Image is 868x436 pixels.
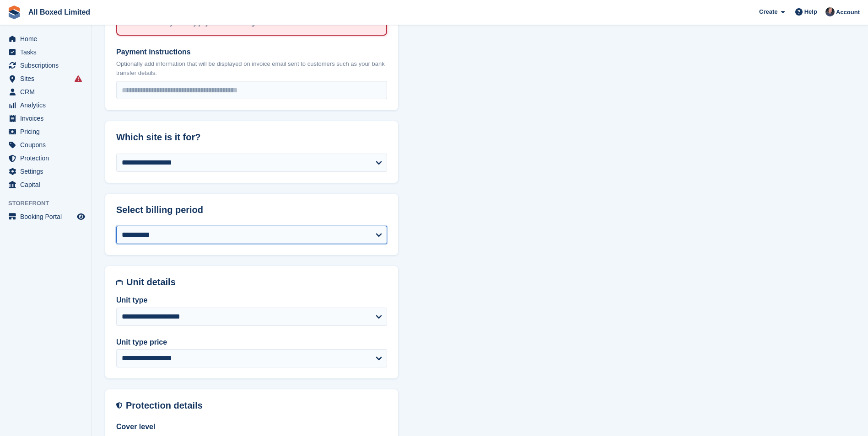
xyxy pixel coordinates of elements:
a: menu [5,138,86,151]
a: menu [5,59,86,72]
span: CRM [20,85,75,98]
label: Cover level [116,421,387,432]
a: menu [5,125,86,138]
a: menu [5,99,86,112]
span: Coupons [20,138,75,151]
span: Create [759,7,777,16]
a: menu [5,178,86,191]
a: menu [5,165,86,178]
h2: Select billing period [116,205,387,215]
a: All Boxed Limited [25,5,94,20]
i: Smart entry sync failures have occurred [75,75,82,82]
span: Subscriptions [20,59,75,72]
a: menu [5,85,86,98]
span: Protection [20,152,75,165]
span: Tasks [20,46,75,58]
span: Pricing [20,125,75,138]
a: menu [5,152,86,165]
a: menu [5,46,86,58]
img: unit-details-icon-595b0c5c156355b767ba7b61e002efae458ec76ed5ec05730b8e856ff9ea34a9.svg [116,277,123,287]
h2: Unit details [126,277,387,287]
span: Automatically link any payment card that gets added [134,20,283,27]
h2: Protection details [126,400,387,411]
a: Preview store [75,211,86,222]
label: Unit type [116,295,387,306]
span: Storefront [8,199,91,208]
a: menu [5,72,86,85]
img: insurance-details-icon-731ffda60807649b61249b889ba3c5e2b5c27d34e2e1fb37a309f0fde93ff34a.svg [116,400,122,411]
span: Settings [20,165,75,178]
label: Unit type price [116,337,387,348]
a: menu [5,112,86,125]
p: Optionally add information that will be displayed on invoice email sent to customers such as your... [116,59,387,77]
a: menu [5,210,86,223]
span: Analytics [20,99,75,112]
span: Invoices [20,112,75,125]
img: stora-icon-8386f47178a22dfd0bd8f6a31ec36ba5ce8667c1dd55bd0f319d3a0aa187defe.svg [7,5,21,19]
a: menu [5,32,86,45]
span: Capital [20,178,75,191]
h2: Which site is it for? [116,132,387,143]
span: Booking Portal [20,210,75,223]
label: Payment instructions [116,47,387,58]
img: Dan Goss [825,7,835,16]
span: Home [20,32,75,45]
span: Help [804,7,817,16]
span: Sites [20,72,75,85]
span: Account [836,8,860,17]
